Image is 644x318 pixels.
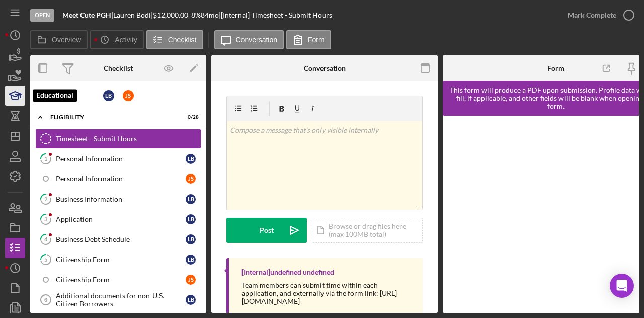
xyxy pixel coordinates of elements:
[56,135,201,143] div: Timesheet - Submit Hours
[35,189,201,209] a: 2Business InformationLB
[610,274,634,298] div: Open Intercom Messenger
[30,30,88,49] button: Overview
[146,30,203,49] button: Checklist
[214,30,284,49] button: Conversation
[186,295,196,305] div: L B
[168,36,197,44] label: Checklist
[186,174,196,184] div: J S
[260,218,274,243] div: Post
[557,5,639,25] button: Mark Complete
[181,114,199,120] div: 0 / 28
[35,149,201,169] a: 1Personal InformationLB
[186,194,196,204] div: L B
[226,218,307,243] button: Post
[104,64,133,72] div: Checklist
[56,276,186,284] div: Citizenship Form
[56,175,186,183] div: Personal Information
[113,11,153,19] div: Lauren Bodi |
[56,235,186,243] div: Business Debt Schedule
[35,129,201,149] a: Timesheet - Submit Hours
[56,256,186,264] div: Citizenship Form
[56,215,186,223] div: Application
[186,214,196,224] div: L B
[123,90,134,101] div: J S
[286,30,331,49] button: Form
[186,255,196,265] div: L B
[242,268,334,276] div: [Internal] undefined undefined
[35,290,201,310] a: 6Additional documents for non-U.S. Citizen BorrowersLB
[62,11,111,19] b: Meet Cute PGH
[186,234,196,244] div: L B
[186,275,196,285] div: J S
[35,209,201,229] a: 3ApplicationLB
[115,36,137,44] label: Activity
[44,196,47,202] tspan: 2
[44,216,47,222] tspan: 3
[236,36,278,44] label: Conversation
[56,195,186,203] div: Business Information
[186,154,196,164] div: L B
[35,229,201,249] a: 4Business Debt ScheduleLB
[44,236,48,242] tspan: 4
[219,11,332,19] div: | [Internal] Timesheet - Submit Hours
[90,30,143,49] button: Activity
[44,155,47,162] tspan: 1
[30,9,54,22] div: Open
[568,5,616,25] div: Mark Complete
[56,155,186,163] div: Personal Information
[191,11,201,19] div: 8 %
[35,169,201,189] a: Personal InformationJS
[50,114,174,120] div: Eligibility
[56,292,186,308] div: Additional documents for non-U.S. Citizen Borrowers
[308,36,325,44] label: Form
[304,64,346,72] div: Conversation
[52,36,81,44] label: Overview
[35,270,201,290] a: Citizenship FormJS
[44,297,47,303] tspan: 6
[44,256,47,263] tspan: 5
[153,11,191,19] div: $12,000.00
[103,90,114,101] div: L B
[201,11,219,19] div: 84 mo
[547,64,565,72] div: Form
[35,249,201,270] a: 5Citizenship FormLB
[62,11,113,19] div: |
